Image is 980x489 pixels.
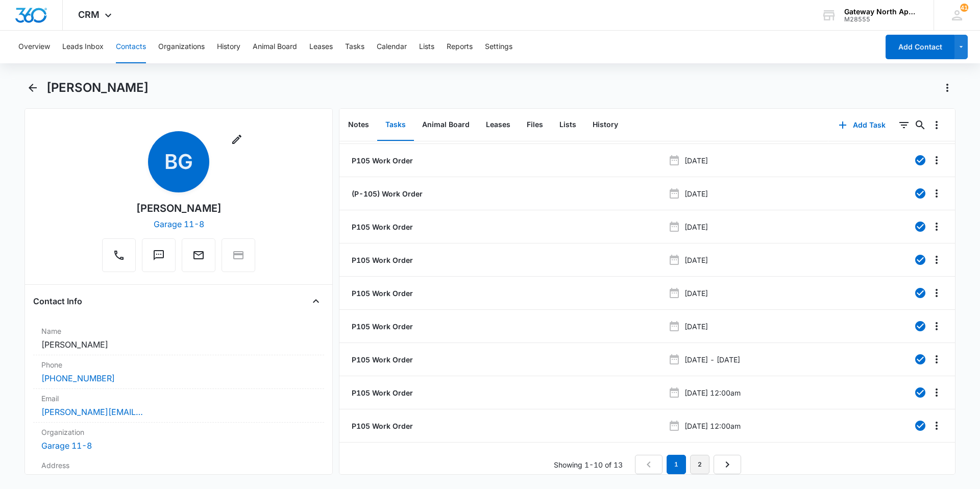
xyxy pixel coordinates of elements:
button: Overflow Menu [928,351,945,368]
a: [PERSON_NAME][EMAIL_ADDRESS][DOMAIN_NAME] [41,406,143,418]
button: Leases [309,31,333,63]
button: Add Contact [886,35,954,59]
button: History [584,109,626,141]
p: [DATE] [684,288,708,299]
a: P105 Work Order [350,255,413,265]
button: Email [182,238,215,272]
div: Phone[PHONE_NUMBER] [33,355,324,389]
p: [DATE] 12:00am [684,387,741,398]
button: Overview [18,31,50,63]
p: [DATE] [684,321,708,332]
label: Phone [41,359,316,370]
button: Close [308,293,324,309]
a: Next Page [714,455,741,474]
div: account id [844,16,919,23]
dd: [PERSON_NAME] [41,338,316,351]
span: BG [148,131,209,192]
span: CRM [78,9,100,20]
a: P105 Work Order [350,354,413,365]
button: Overflow Menu [928,285,945,301]
button: Settings [485,31,512,63]
p: [DATE] [684,255,708,265]
div: account name [844,8,919,16]
button: Actions [939,80,955,96]
p: Showing 1-10 of 13 [554,459,623,470]
button: Leases [478,109,519,141]
button: Lists [551,109,584,141]
button: Lists [419,31,434,63]
span: 41 [960,4,968,12]
button: Back [24,80,40,96]
a: P105 Work Order [350,321,413,332]
button: Calendar [377,31,407,63]
label: Name [41,326,316,336]
h4: Contact Info [33,295,82,307]
button: Add Task [828,113,896,137]
a: Garage 11-8 [154,219,204,229]
div: Email[PERSON_NAME][EMAIL_ADDRESS][DOMAIN_NAME] [33,389,324,423]
button: Overflow Menu [928,185,945,202]
p: [DATE] 12:00am [684,421,741,431]
h1: [PERSON_NAME] [46,80,149,95]
div: [PERSON_NAME] [136,201,222,216]
button: Leads Inbox [62,31,104,63]
button: Call [102,238,136,272]
button: Tasks [377,109,414,141]
button: History [217,31,240,63]
button: Search... [912,117,928,133]
div: notifications count [960,4,968,12]
label: Email [41,393,316,404]
button: Filters [896,117,912,133]
a: Email [182,254,215,263]
a: Text [142,254,176,263]
button: Overflow Menu [928,384,945,401]
a: [PHONE_NUMBER] [41,372,115,384]
a: Call [102,254,136,263]
label: Address [41,460,316,471]
a: P105 Work Order [350,222,413,232]
button: Animal Board [253,31,297,63]
button: Animal Board [414,109,478,141]
button: Notes [340,109,377,141]
button: Overflow Menu [928,318,945,334]
p: [DATE] - [DATE] [684,354,740,365]
button: Tasks [345,31,364,63]
a: P105 Work Order [350,387,413,398]
a: P105 Work Order [350,421,413,431]
button: Organizations [158,31,205,63]
div: OrganizationGarage 11-8 [33,423,324,456]
a: P105 Work Order [350,288,413,299]
button: Overflow Menu [928,117,945,133]
button: Text [142,238,176,272]
button: Contacts [116,31,146,63]
a: Page 2 [690,455,709,474]
a: P105 Work Order [350,155,413,166]
a: (P-105) Work Order [350,188,423,199]
button: Overflow Menu [928,252,945,268]
label: Organization [41,427,316,437]
dd: --- [41,473,316,485]
button: Overflow Menu [928,152,945,168]
button: Files [519,109,551,141]
em: 1 [667,455,686,474]
button: Overflow Menu [928,218,945,235]
p: [DATE] [684,188,708,199]
div: Name[PERSON_NAME] [33,322,324,355]
p: [DATE] [684,222,708,232]
a: Garage 11-8 [41,441,92,451]
p: [DATE] [684,155,708,166]
button: Reports [447,31,473,63]
button: Overflow Menu [928,418,945,434]
nav: Pagination [635,455,741,474]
